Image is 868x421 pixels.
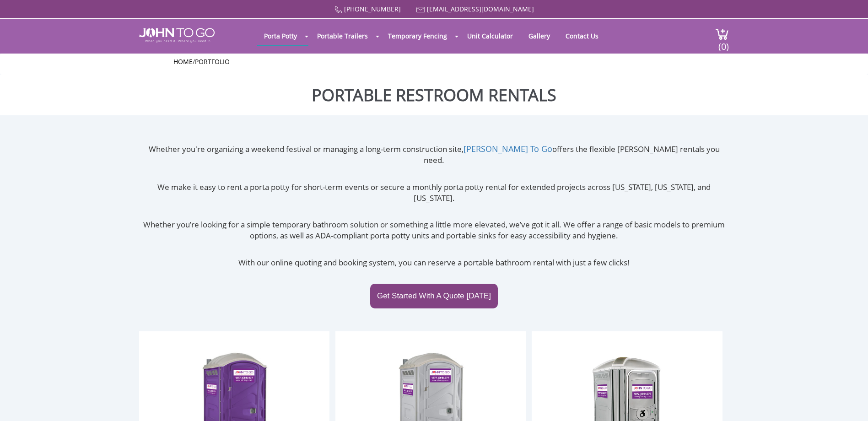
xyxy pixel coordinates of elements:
[464,143,552,154] a: [PERSON_NAME] To Go
[427,5,534,13] a: [EMAIL_ADDRESS][DOMAIN_NAME]
[334,6,342,14] img: Call
[831,384,868,421] button: Live Chat
[381,27,454,45] a: Temporary Fencing
[139,143,729,166] p: Whether you're organizing a weekend festival or managing a long-term construction site, offers th...
[522,27,557,45] a: Gallery
[310,27,375,45] a: Portable Trailers
[344,5,401,13] a: [PHONE_NUMBER]
[139,182,729,204] p: We make it easy to rent a porta potty for short-term events or secure a monthly porta potty renta...
[173,57,193,66] a: Home
[559,27,605,45] a: Contact Us
[139,219,729,242] p: Whether you’re looking for a simple temporary bathroom solution or something a little more elevat...
[718,33,729,53] span: (0)
[139,28,215,43] img: JOHN to go
[195,57,230,66] a: Portfolio
[257,27,304,45] a: Porta Potty
[173,57,695,66] ul: /
[139,257,729,268] p: With our online quoting and booking system, you can reserve a portable bathroom rental with just ...
[416,7,425,13] img: Mail
[460,27,520,45] a: Unit Calculator
[715,28,729,40] img: cart a
[370,284,498,308] a: Get Started With A Quote [DATE]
